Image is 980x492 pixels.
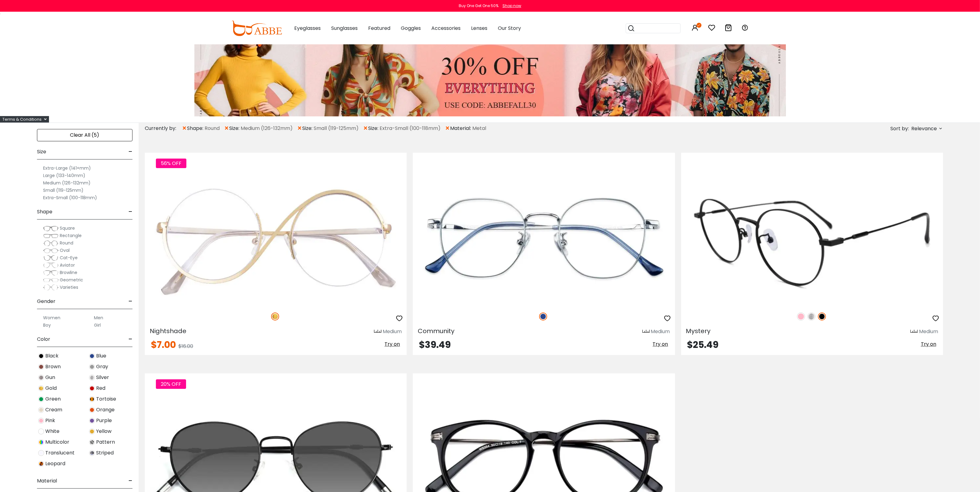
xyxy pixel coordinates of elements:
[38,418,44,424] img: Pink
[681,175,943,306] img: Black Mystery - Metal ,Adjust Nose Pads
[921,341,936,348] span: Try on
[38,364,44,370] img: Brown
[145,123,182,134] div: Currently by:
[910,329,918,334] img: size ruler
[797,313,805,321] img: Pink
[60,232,82,239] span: Rectangle
[419,338,451,351] span: $39.49
[89,407,95,413] img: Orange
[651,340,670,348] button: Try on
[94,321,101,329] label: Girl
[229,125,241,132] span: size:
[96,417,112,424] span: Purple
[156,379,186,389] span: 20% OFF
[45,449,75,457] span: Translucent
[45,438,69,446] span: Multicolor
[43,284,59,291] img: Varieties.png
[642,329,650,334] img: size ruler
[919,340,938,348] button: Try on
[38,450,44,456] img: Translucent
[89,353,95,359] img: Blue
[128,144,132,159] span: -
[37,474,57,488] span: Material
[96,428,112,435] span: Yellow
[96,352,106,360] span: Blue
[331,25,358,32] span: Sunglasses
[96,438,115,446] span: Pattern
[241,125,293,132] span: Medium (126-132mm)
[911,123,937,134] span: Relevance
[374,329,381,334] img: size ruler
[818,313,826,321] img: Black
[60,277,83,283] span: Geometric
[384,341,400,348] span: Try on
[45,352,59,360] span: Black
[43,164,91,172] label: Extra-Large (141+mm)
[450,125,472,132] span: material:
[96,449,114,457] span: Striped
[43,225,59,232] img: Square.png
[43,172,85,179] label: Large (133-140mm)
[43,248,59,254] img: Oval.png
[459,3,498,9] div: Buy One Get One 50%
[43,321,51,329] label: Boy
[38,429,44,434] img: White
[302,125,314,132] span: size:
[294,25,321,32] span: Eyeglasses
[231,21,282,36] img: abbeglasses.com
[37,294,55,309] span: Gender
[37,144,46,159] span: Size
[60,240,73,246] span: Round
[45,385,57,392] span: Gold
[43,240,59,246] img: Round.png
[38,461,44,467] img: Leopard
[297,123,302,134] span: ×
[45,428,59,435] span: White
[43,194,97,201] label: Extra-Small (100-118mm)
[128,294,132,309] span: -
[38,407,44,413] img: Cream
[45,460,65,467] span: Leopard
[43,179,91,187] label: Medium (126-132mm)
[651,328,670,335] div: Medium
[60,247,70,253] span: Oval
[45,363,61,370] span: Brown
[38,353,44,359] img: Black
[89,385,95,391] img: Red
[89,418,95,424] img: Purple
[89,429,95,434] img: Yellow
[150,327,186,335] span: Nightshade
[445,123,450,134] span: ×
[472,125,486,132] span: Metal
[314,125,359,132] span: Small (119-125mm)
[45,395,61,403] span: Green
[919,328,938,335] div: Medium
[43,187,83,194] label: Small (119-125mm)
[145,175,407,306] img: Gold Nightshade - Metal ,Adjust Nose Pads
[413,175,675,306] img: Blue Community - Metal ,Adjust Nose Pads
[60,284,78,290] span: Varieties
[38,375,44,381] img: Gun
[151,338,176,351] span: $7.00
[205,125,220,132] span: Round
[383,340,402,348] button: Try on
[178,343,193,350] span: $16.00
[94,314,103,321] label: Men
[471,25,487,32] span: Lenses
[96,363,108,370] span: Gray
[43,233,59,239] img: Rectangle.png
[187,125,205,132] span: shape:
[60,225,75,231] span: Square
[43,314,60,321] label: Women
[539,313,547,321] img: Blue
[43,277,59,283] img: Geometric.png
[687,338,719,351] span: $25.49
[502,3,521,9] div: Shop now
[43,270,59,276] img: Browline.png
[96,385,105,392] span: Red
[37,129,132,141] div: Clear All (5)
[38,396,44,402] img: Green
